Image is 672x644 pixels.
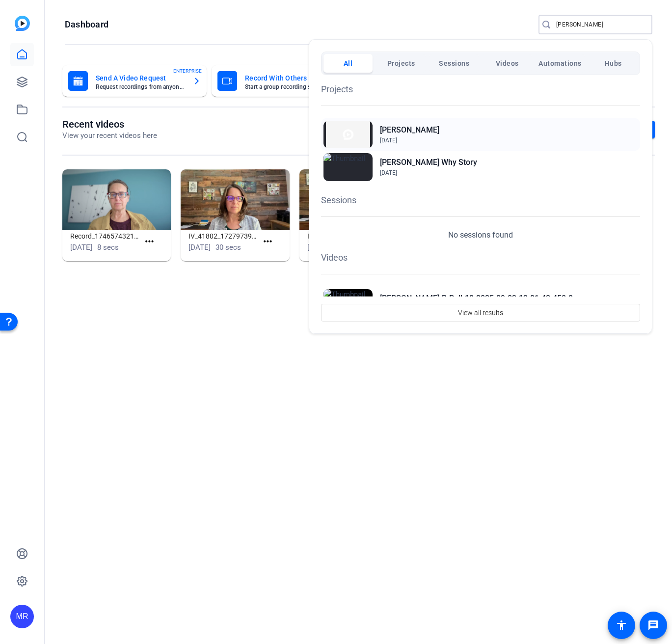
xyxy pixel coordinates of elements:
img: Thumbnail [323,153,373,181]
span: Videos [496,54,519,72]
span: [DATE] [380,137,397,144]
span: Automations [538,54,582,72]
span: Sessions [439,54,469,72]
span: Projects [387,54,415,72]
span: View all results [458,303,503,322]
span: Hubs [605,54,622,72]
span: All [344,54,353,72]
button: View all results [321,304,640,322]
h1: Sessions [321,193,640,207]
h1: Videos [321,251,640,264]
img: Thumbnail [323,289,373,317]
img: Thumbnail [323,121,373,148]
h2: [PERSON_NAME] Why Story [380,157,477,168]
p: No sessions found [448,229,513,241]
h1: Projects [321,82,640,96]
span: [DATE] [380,169,397,176]
h2: [PERSON_NAME]-B-Roll-10-2025-09-03-13-01-42-458-0 [380,293,573,304]
h2: [PERSON_NAME] [380,124,439,136]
